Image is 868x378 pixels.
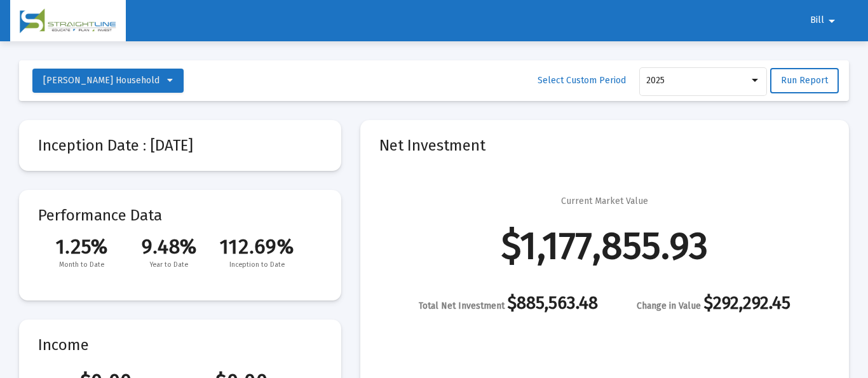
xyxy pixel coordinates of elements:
span: Inception to Date [213,259,301,271]
span: Total Net Investment [419,300,505,311]
mat-card-title: Inception Date : [DATE] [38,139,322,152]
div: $292,292.45 [637,297,790,313]
button: Run Report [770,68,839,93]
div: $885,563.48 [419,297,598,313]
span: Bill [810,15,824,26]
img: Dashboard [20,8,116,34]
span: Change in Value [637,300,701,311]
button: Bill [795,8,855,33]
mat-card-title: Income [38,339,322,351]
span: Select Custom Period [538,75,626,86]
div: $1,177,855.93 [501,240,708,252]
span: Month to Date [38,259,126,271]
span: 9.48% [126,234,214,259]
span: 1.25% [38,234,126,259]
span: Year to Date [126,259,214,271]
span: Run Report [781,75,828,86]
span: 2025 [646,75,665,86]
span: [PERSON_NAME] Household [43,75,159,86]
mat-card-title: Performance Data [38,209,322,271]
span: 112.69% [213,234,301,259]
mat-card-title: Net Investment [379,139,830,152]
button: [PERSON_NAME] Household [32,69,184,93]
div: Current Market Value [561,195,648,208]
mat-icon: arrow_drop_down [824,8,839,34]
